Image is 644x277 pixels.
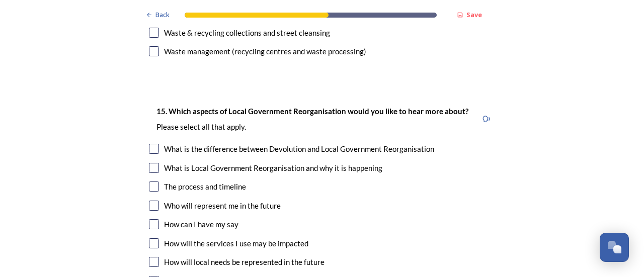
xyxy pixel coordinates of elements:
strong: Save [466,10,482,19]
div: How will local needs be represented in the future [164,256,325,268]
div: How can I have my say [164,219,238,230]
p: Please select all that apply. [156,122,468,132]
div: How will the services I use may be impacted [164,238,308,249]
strong: 15. Which aspects of Local Government Reorganisation would you like to hear more about? [156,107,468,116]
div: What is the difference between Devolution and Local Government Reorganisation [164,143,434,155]
div: Who will represent me in the future [164,200,281,212]
span: Back [155,10,170,20]
div: The process and timeline [164,181,246,193]
div: Waste management (recycling centres and waste processing) [164,46,366,57]
div: What is Local Government Reorganisation and why it is happening [164,162,382,174]
div: Waste & recycling collections and street cleansing [164,27,330,39]
button: Open Chat [600,233,629,262]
